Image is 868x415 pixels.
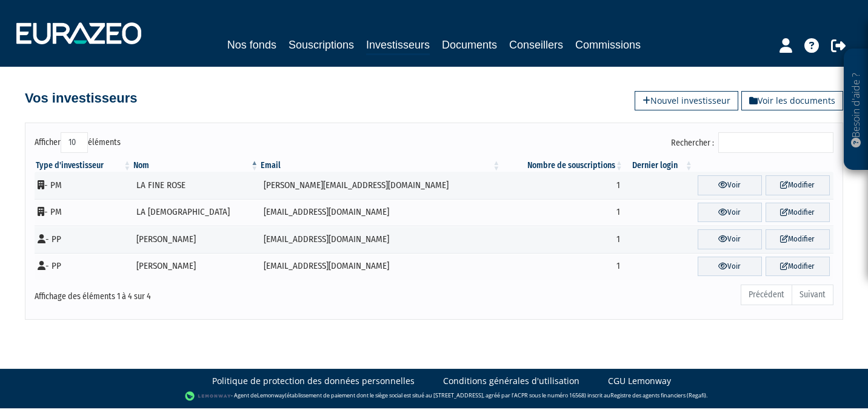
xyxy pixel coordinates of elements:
[257,392,285,400] a: Lemonway
[35,253,132,280] td: - PP
[35,226,132,253] td: - PP
[61,132,88,153] select: Afficheréléments
[442,36,497,53] a: Documents
[259,172,501,199] td: [PERSON_NAME][EMAIL_ADDRESS][DOMAIN_NAME]
[741,91,843,110] a: Voir les documents
[501,253,624,280] td: 1
[443,375,579,387] a: Conditions générales d'utilisation
[35,199,132,226] td: - PM
[35,132,121,153] label: Afficher éléments
[227,36,276,53] a: Nos fonds
[289,36,354,53] a: Souscriptions
[132,160,259,172] th: Nom : activer pour trier la colonne par ordre d&eacute;croissant
[608,375,671,387] a: CGU Lemonway
[575,36,641,53] a: Commissions
[16,22,141,44] img: 1732889491-logotype_eurazeo_blanc_rvb.png
[694,160,833,172] th: &nbsp;
[25,91,137,106] h4: Vos investisseurs
[698,257,762,277] a: Voir
[766,257,830,277] a: Modifier
[132,253,259,280] td: [PERSON_NAME]
[698,203,762,223] a: Voir
[366,36,430,55] a: Investisseurs
[132,226,259,253] td: [PERSON_NAME]
[501,160,624,172] th: Nombre de souscriptions : activer pour trier la colonne par ordre croissant
[698,229,762,249] a: Voir
[132,199,259,226] td: LA [DEMOGRAPHIC_DATA]
[35,172,132,199] td: - PM
[671,132,833,153] label: Rechercher :
[718,132,833,153] input: Rechercher :
[501,199,624,226] td: 1
[259,226,501,253] td: [EMAIL_ADDRESS][DOMAIN_NAME]
[259,199,501,226] td: [EMAIL_ADDRESS][DOMAIN_NAME]
[624,160,694,172] th: Dernier login : activer pour trier la colonne par ordre croissant
[212,375,415,387] a: Politique de protection des données personnelles
[509,36,563,53] a: Conseillers
[766,203,830,223] a: Modifier
[12,390,856,402] div: - Agent de (établissement de paiement dont le siège social est situé au [STREET_ADDRESS], agréé p...
[849,55,863,164] p: Besoin d'aide ?
[698,175,762,195] a: Voir
[766,229,830,249] a: Modifier
[610,392,706,400] a: Registre des agents financiers (Regafi)
[501,226,624,253] td: 1
[766,175,830,195] a: Modifier
[35,283,357,303] div: Affichage des éléments 1 à 4 sur 4
[501,172,624,199] td: 1
[132,172,259,199] td: LA FINE ROSE
[259,253,501,280] td: [EMAIL_ADDRESS][DOMAIN_NAME]
[35,160,132,172] th: Type d'investisseur : activer pour trier la colonne par ordre croissant
[259,160,501,172] th: Email : activer pour trier la colonne par ordre croissant
[635,91,738,110] a: Nouvel investisseur
[185,390,232,402] img: logo-lemonway.png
